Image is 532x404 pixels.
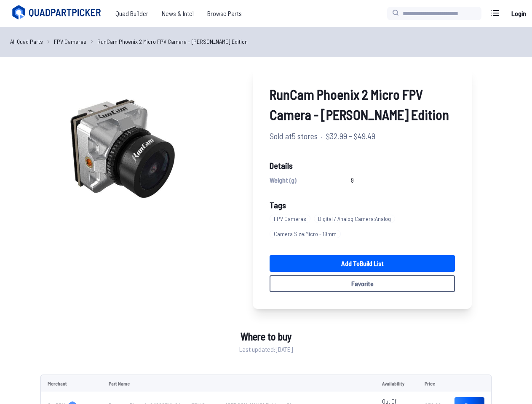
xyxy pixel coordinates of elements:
[109,5,155,22] a: Quad Builder
[270,215,310,223] span: FPV Cameras
[314,215,395,223] span: Digital / Analog Camera : Analog
[270,255,455,272] a: Add toBuild List
[241,329,291,344] span: Where to buy
[418,375,448,392] td: Price
[201,5,249,22] a: Browse Parts
[270,275,455,292] button: Favorite
[102,375,375,392] td: Part Name
[270,211,314,226] a: FPV Cameras
[270,175,297,185] span: Weight (g)
[270,200,286,210] span: Tags
[40,67,202,229] img: image
[508,5,529,22] a: Login
[375,375,418,392] td: Availability
[321,130,323,142] span: ·
[10,37,43,46] a: All Quad Parts
[270,230,341,238] span: Camera Size : Micro - 19mm
[155,5,201,22] a: News & Intel
[270,130,318,142] span: Sold at 5 stores
[97,37,248,46] a: RunCam Phoenix 2 Micro FPV Camera - [PERSON_NAME] Edition
[314,211,398,226] a: Digital / Analog Camera:Analog
[326,130,375,142] span: $32.99 - $49.49
[239,344,293,354] span: Last updated: [DATE]
[351,175,354,185] span: 9
[54,37,86,46] a: FPV Cameras
[270,159,455,172] span: Details
[270,84,455,125] span: RunCam Phoenix 2 Micro FPV Camera - [PERSON_NAME] Edition
[270,226,344,242] a: Camera Size:Micro - 19mm
[40,375,102,392] td: Merchant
